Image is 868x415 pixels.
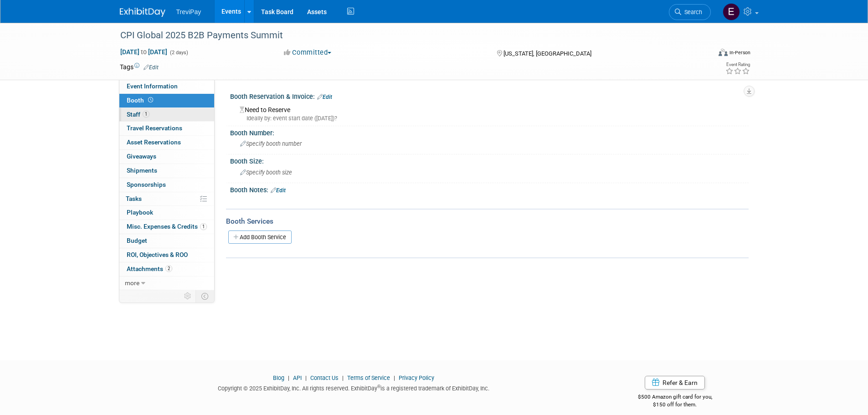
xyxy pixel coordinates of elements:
[119,220,214,234] a: Misc. Expenses & Credits1
[271,187,286,194] a: Edit
[127,251,188,258] span: ROI, Objectives & ROO
[240,169,292,176] span: Specify booth size
[119,262,214,276] a: Attachments2
[120,48,168,56] span: [DATE] [DATE]
[340,374,346,381] span: |
[119,80,214,93] a: Event Information
[228,231,292,244] a: Add Booth Service
[120,62,159,72] td: Tags
[669,4,711,20] a: Search
[645,376,705,389] a: Refer & Earn
[657,47,751,61] div: Event Format
[146,97,155,103] span: Booth not reserved yet
[391,374,397,381] span: |
[729,49,750,56] div: In-Person
[195,290,214,302] td: Toggle Event Tabs
[719,49,728,56] img: Format-Inperson.png
[286,374,292,381] span: |
[119,234,214,248] a: Budget
[117,27,697,44] div: CPI Global 2025 B2B Payments Summit
[230,154,749,166] div: Booth Size:
[119,150,214,164] a: Giveaways
[120,382,588,393] div: Copyright © 2025 ExhibitDay, Inc. All rights reserved. ExhibitDay is a registered trademark of Ex...
[293,374,302,381] a: API
[240,140,302,147] span: Specify booth number
[237,103,742,123] div: Need to Reserve
[127,111,149,118] span: Staff
[127,97,155,104] span: Booth
[119,108,214,122] a: Staff1
[119,94,214,108] a: Booth
[120,8,165,17] img: ExhibitDay
[723,3,740,20] img: Eric Shipe
[226,216,749,226] div: Booth Services
[127,124,182,132] span: Travel Reservations
[119,206,214,220] a: Playbook
[119,192,214,206] a: Tasks
[119,178,214,192] a: Sponsorships
[127,209,153,216] span: Playbook
[200,223,207,230] span: 1
[303,374,309,381] span: |
[127,138,181,146] span: Asset Reservations
[180,290,196,302] td: Personalize Event Tab Strip
[119,248,214,262] a: ROI, Objectives & ROO
[119,136,214,149] a: Asset Reservations
[230,183,749,195] div: Booth Notes:
[119,277,214,290] a: more
[139,48,148,56] span: to
[165,265,172,272] span: 2
[725,62,750,67] div: Event Rating
[127,237,147,244] span: Budget
[169,50,188,56] span: (2 days)
[273,374,284,381] a: Blog
[125,279,139,287] span: more
[127,181,166,188] span: Sponsorships
[230,126,749,138] div: Booth Number:
[119,164,214,178] a: Shipments
[310,374,339,381] a: Contact Us
[281,48,335,57] button: Committed
[119,122,214,135] a: Travel Reservations
[230,90,749,102] div: Booth Reservation & Invoice:
[347,374,390,381] a: Terms of Service
[127,167,157,174] span: Shipments
[126,195,142,202] span: Tasks
[127,223,207,230] span: Misc. Expenses & Credits
[681,9,702,15] span: Search
[176,8,201,15] span: TreviPay
[399,374,434,381] a: Privacy Policy
[503,50,591,57] span: [US_STATE], [GEOGRAPHIC_DATA]
[317,94,332,100] a: Edit
[144,64,159,71] a: Edit
[127,82,178,90] span: Event Information
[601,387,749,408] div: $500 Amazon gift card for you,
[601,401,749,409] div: $150 off for them.
[127,153,156,160] span: Giveaways
[143,111,149,118] span: 1
[240,114,742,123] div: Ideally by: event start date ([DATE])?
[377,384,380,389] sup: ®
[127,265,172,272] span: Attachments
